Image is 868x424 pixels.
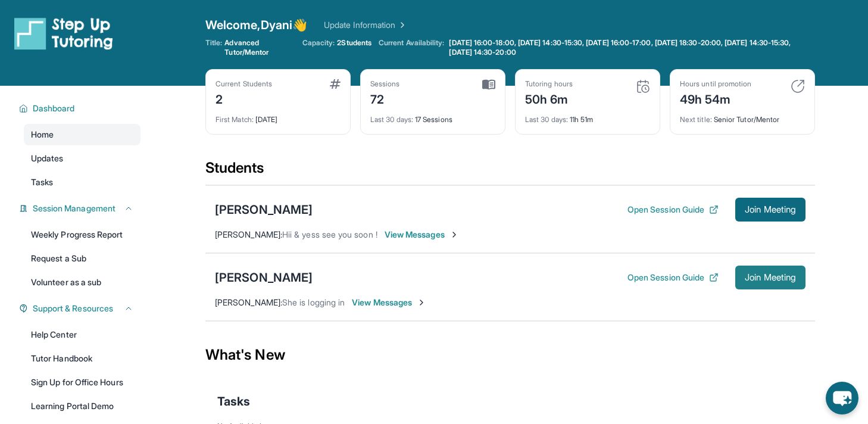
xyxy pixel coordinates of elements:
span: 2 Students [337,38,371,48]
div: Sessions [370,79,400,89]
a: Weekly Progress Report [24,224,140,245]
div: 17 Sessions [370,108,495,124]
span: [PERSON_NAME] : [215,229,282,239]
span: Welcome, Dyani 👋 [205,17,307,33]
button: Session Management [28,202,133,214]
a: Request a Sub [24,248,140,269]
span: Support & Resources [33,303,113,314]
button: Dashboard [28,102,133,114]
a: Update Information [324,19,407,31]
span: View Messages [352,297,426,308]
div: [DATE] [216,108,341,124]
div: 72 [370,89,400,108]
div: [PERSON_NAME] [215,201,313,218]
button: Join Meeting [735,266,805,289]
a: Tasks [24,172,140,193]
img: Chevron-Right [417,298,426,307]
span: Advanced Tutor/Mentor [224,38,295,57]
a: Updates [24,148,140,169]
a: Help Center [24,324,140,345]
span: Title: [205,38,222,57]
a: [DATE] 16:00-18:00, [DATE] 14:30-15:30, [DATE] 16:00-17:00, [DATE] 18:30-20:00, [DATE] 14:30-15:3... [447,38,815,57]
div: Tutoring hours [525,79,573,89]
div: Current Students [216,79,272,89]
img: logo [14,17,113,50]
a: Volunteer as a sub [24,272,140,293]
span: Join Meeting [745,274,796,281]
span: Dashboard [33,102,75,114]
span: Last 30 days : [370,115,413,124]
div: 50h 6m [525,89,573,108]
div: 49h 54m [680,89,751,108]
div: [PERSON_NAME] [215,269,313,286]
span: Session Management [33,202,115,214]
div: What's New [205,329,815,381]
a: Home [24,124,140,145]
button: Open Session Guide [627,272,719,283]
img: card [330,79,341,89]
span: Join Meeting [745,206,796,213]
div: Students [205,158,815,185]
a: Tutor Handbook [24,348,140,369]
div: Hours until promotion [680,79,751,89]
span: Last 30 days : [525,115,568,124]
span: Tasks [31,176,53,188]
span: She is logging in [282,297,345,307]
a: Learning Portal Demo [24,395,140,417]
button: Open Session Guide [627,204,719,216]
span: View Messages [385,229,459,241]
span: Capacity: [302,38,335,48]
button: chat-button [826,382,858,414]
span: Updates [31,152,64,164]
button: Join Meeting [735,198,805,222]
img: card [482,79,495,90]
span: First Match : [216,115,254,124]
button: Support & Resources [28,303,133,314]
img: card [791,79,805,93]
div: 11h 51m [525,108,650,124]
span: Home [31,129,54,141]
div: Senior Tutor/Mentor [680,108,805,124]
a: Sign Up for Office Hours [24,372,140,393]
img: Chevron Right [395,19,407,31]
span: [DATE] 16:00-18:00, [DATE] 14:30-15:30, [DATE] 16:00-17:00, [DATE] 18:30-20:00, [DATE] 14:30-15:3... [449,38,813,57]
span: Current Availability: [379,38,444,57]
img: card [636,79,650,93]
span: Tasks [217,393,250,410]
span: Hii & yess see you soon ! [282,229,377,239]
span: Next title : [680,115,712,124]
img: Chevron-Right [449,230,459,239]
span: [PERSON_NAME] : [215,297,282,307]
div: 2 [216,89,272,108]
